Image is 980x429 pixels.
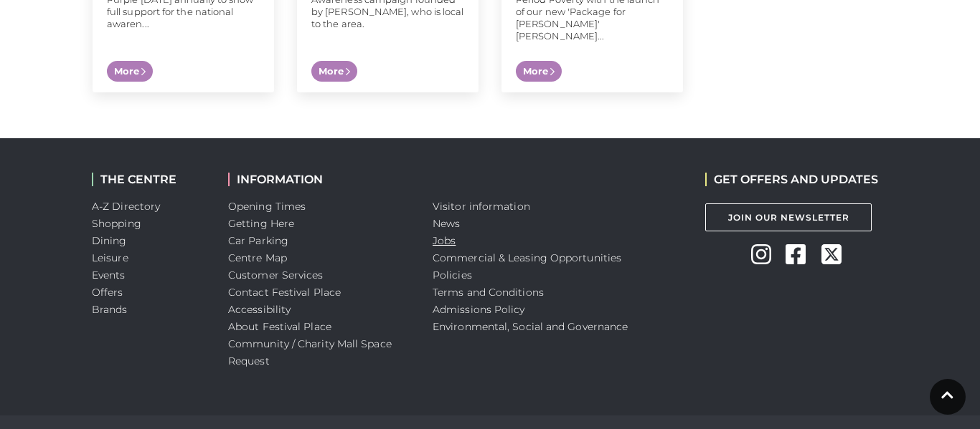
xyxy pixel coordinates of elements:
[228,337,392,367] a: Community / Charity Mall Space Request
[433,320,628,333] a: Environmental, Social and Governance
[92,200,160,213] a: A-Z Directory
[92,251,128,264] a: Leisure
[92,234,127,247] a: Dining
[228,200,306,213] a: Opening Times
[433,286,544,299] a: Terms and Conditions
[228,217,294,230] a: Getting Here
[92,217,141,230] a: Shopping
[433,234,456,247] a: Jobs
[433,217,460,230] a: News
[433,269,472,281] a: Policies
[92,173,207,186] h2: THE CENTRE
[228,269,324,281] a: Customer Services
[705,173,878,186] h2: GET OFFERS AND UPDATES
[705,203,872,231] a: Join Our Newsletter
[433,251,621,264] a: Commercial & Leasing Opportunities
[228,320,331,333] a: About Festival Place
[311,61,357,82] span: More
[516,61,562,82] span: More
[92,269,126,281] a: Events
[92,303,128,316] a: Brands
[228,303,291,316] a: Accessibility
[228,251,287,264] a: Centre Map
[92,286,123,299] a: Offers
[433,200,530,213] a: Visitor information
[107,61,153,82] span: More
[228,173,411,186] h2: INFORMATION
[228,234,288,247] a: Car Parking
[228,286,341,299] a: Contact Festival Place
[433,303,525,316] a: Admissions Policy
